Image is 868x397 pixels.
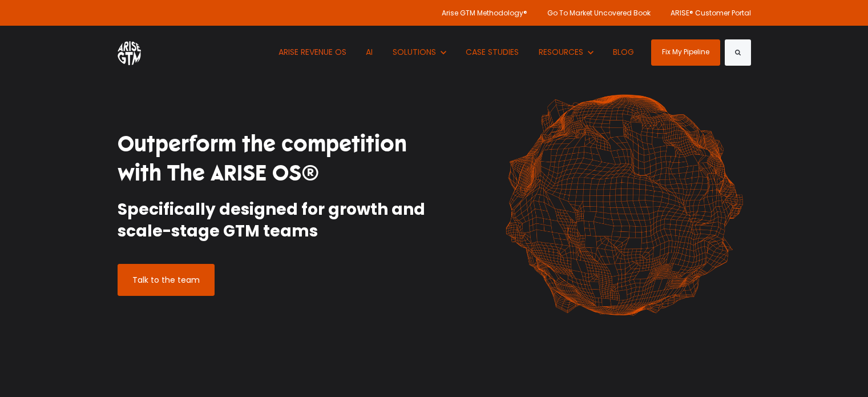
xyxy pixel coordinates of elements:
button: Show submenu for RESOURCES RESOURCES [530,26,601,79]
nav: Desktop navigation [270,26,643,79]
span: RESOURCES [539,46,583,58]
a: AI [358,26,382,79]
h2: Specifically designed for growth and scale-stage GTM teams [118,199,426,242]
img: shape-61 orange [497,82,751,328]
button: Show submenu for SOLUTIONS SOLUTIONS [384,26,454,79]
a: Fix My Pipeline [651,39,720,66]
a: ARISE REVENUE OS [270,26,355,79]
h1: Outperform the competition with The ARISE OS® [118,130,426,189]
button: Search [725,39,751,66]
span: SOLUTIONS [393,46,436,58]
img: ARISE GTM logo (1) white [118,39,141,65]
a: BLOG [605,26,643,79]
a: CASE STUDIES [458,26,528,79]
a: Talk to the team [118,264,215,296]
